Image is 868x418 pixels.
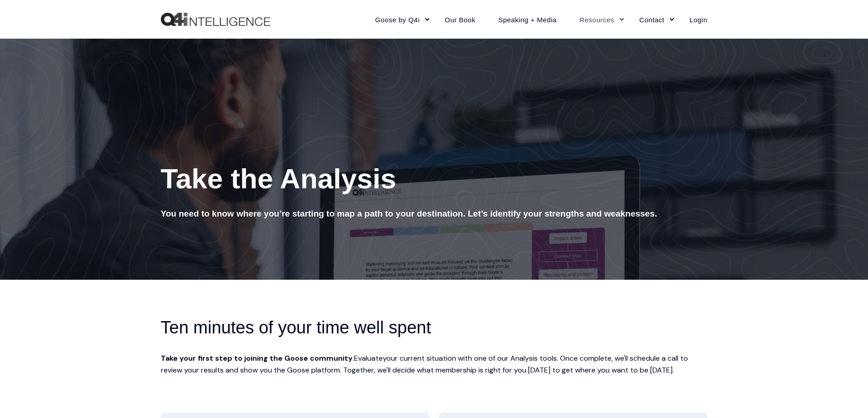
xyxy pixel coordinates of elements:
span: . [161,353,354,363]
span: Eva [354,353,366,363]
h2: Ten minutes of your time well spent [161,316,466,339]
span: luate [366,353,383,363]
strong: Take your first step to joining the Goose community [161,353,353,363]
span: Take the Analysis [161,163,396,194]
span: You need to know where you’re starting to map a path to your destination. Let’s identify your str... [161,209,657,218]
img: Q4intelligence, LLC logo [161,13,270,26]
a: Back to Home [161,13,270,26]
span: your current situation with one of our Analysis tools. Once complete, we'll schedule a call to re... [161,353,688,375]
